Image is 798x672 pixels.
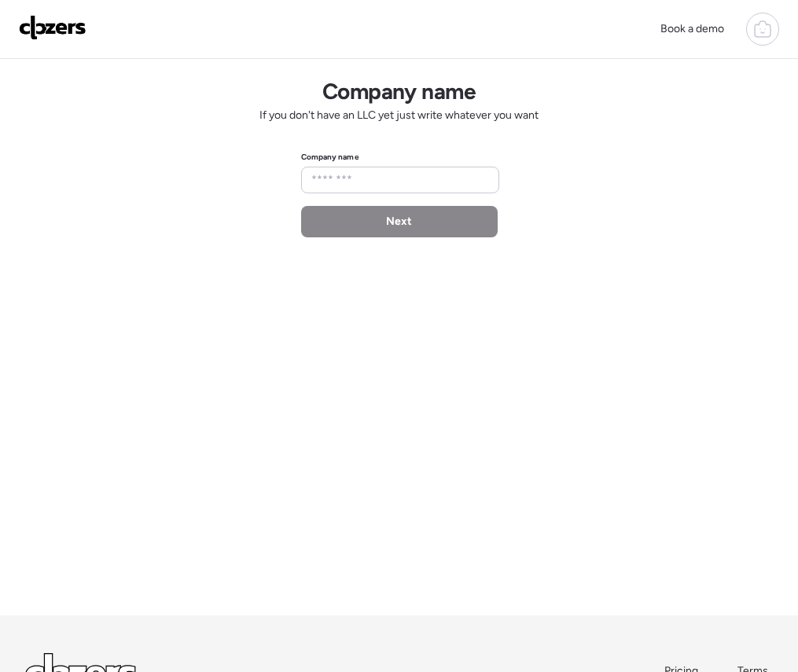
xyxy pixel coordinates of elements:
label: Company name [301,152,359,162]
span: If you don't have an LLC yet just write whatever you want [259,108,539,123]
span: Next [386,214,412,230]
span: Book a demo [660,22,724,35]
h1: Company name [322,78,476,105]
img: Logo [19,15,86,40]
